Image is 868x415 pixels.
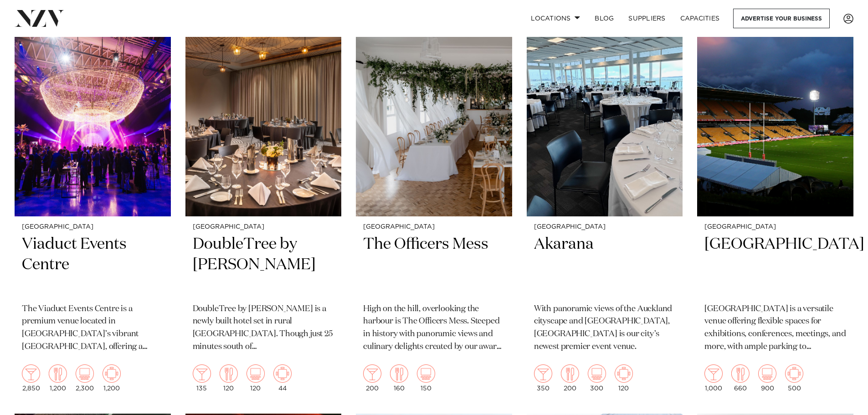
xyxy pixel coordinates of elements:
[704,224,846,231] small: [GEOGRAPHIC_DATA]
[673,9,727,28] a: Capacities
[22,234,164,296] h2: Viaduct Events Centre
[534,234,676,296] h2: Akarana
[193,364,211,383] img: cocktail.png
[22,224,164,231] small: [GEOGRAPHIC_DATA]
[273,364,292,392] div: 44
[103,364,121,392] div: 1,200
[15,7,171,399] a: [GEOGRAPHIC_DATA] Viaduct Events Centre The Viaduct Events Centre is a premium venue located in [...
[247,364,265,392] div: 120
[15,10,64,26] img: nzv-logo.png
[758,364,776,392] div: 900
[193,303,334,354] p: DoubleTree by [PERSON_NAME] is a newly built hotel set in rural [GEOGRAPHIC_DATA]. Though just 25...
[363,234,505,296] h2: The Officers Mess
[220,364,238,392] div: 120
[785,364,803,392] div: 500
[363,303,505,354] p: High on the hill, overlooking the harbour is The Officers Mess. Steeped in history with panoramic...
[731,364,750,383] img: dining.png
[22,364,40,383] img: cocktail.png
[49,364,67,383] img: dining.png
[185,7,342,399] a: Corporate gala dinner setup at Hilton Karaka [GEOGRAPHIC_DATA] DoubleTree by [PERSON_NAME] Double...
[588,364,606,392] div: 300
[733,9,830,28] a: Advertise your business
[356,7,512,399] a: [GEOGRAPHIC_DATA] The Officers Mess High on the hill, overlooking the harbour is The Officers Mes...
[534,303,676,354] p: With panoramic views of the Auckland cityscape and [GEOGRAPHIC_DATA], [GEOGRAPHIC_DATA] is our ci...
[587,9,621,28] a: BLOG
[758,364,776,383] img: theatre.png
[621,9,673,28] a: SUPPLIERS
[704,234,846,296] h2: [GEOGRAPHIC_DATA]
[561,364,579,392] div: 200
[588,364,606,383] img: theatre.png
[615,364,633,383] img: meeting.png
[615,364,633,392] div: 120
[731,364,750,392] div: 660
[76,364,94,392] div: 2,300
[697,7,853,399] a: [GEOGRAPHIC_DATA] [GEOGRAPHIC_DATA] [GEOGRAPHIC_DATA] is a versatile venue offering flexible spac...
[193,234,334,296] h2: DoubleTree by [PERSON_NAME]
[273,364,292,383] img: meeting.png
[704,364,723,383] img: cocktail.png
[417,364,435,392] div: 150
[193,364,211,392] div: 135
[49,364,67,392] div: 1,200
[527,7,683,399] a: [GEOGRAPHIC_DATA] Akarana With panoramic views of the Auckland cityscape and [GEOGRAPHIC_DATA], [...
[185,7,342,216] img: Corporate gala dinner setup at Hilton Karaka
[390,364,408,392] div: 160
[534,364,552,383] img: cocktail.png
[390,364,408,383] img: dining.png
[363,224,505,231] small: [GEOGRAPHIC_DATA]
[363,364,381,392] div: 200
[417,364,435,383] img: theatre.png
[220,364,238,383] img: dining.png
[561,364,579,383] img: dining.png
[534,364,552,392] div: 350
[363,364,381,383] img: cocktail.png
[22,303,164,354] p: The Viaduct Events Centre is a premium venue located in [GEOGRAPHIC_DATA]’s vibrant [GEOGRAPHIC_D...
[534,224,676,231] small: [GEOGRAPHIC_DATA]
[103,364,121,383] img: meeting.png
[22,364,40,392] div: 2,850
[193,224,334,231] small: [GEOGRAPHIC_DATA]
[247,364,265,383] img: theatre.png
[704,364,723,392] div: 1,000
[524,9,587,28] a: Locations
[704,303,846,354] p: [GEOGRAPHIC_DATA] is a versatile venue offering flexible spaces for exhibitions, conferences, mee...
[76,364,94,383] img: theatre.png
[785,364,803,383] img: meeting.png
